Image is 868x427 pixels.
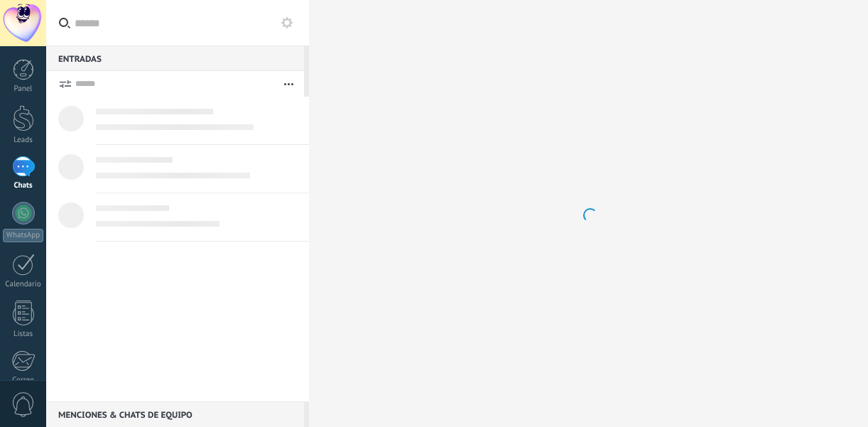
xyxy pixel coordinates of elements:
div: Chats [3,181,44,190]
div: Calendario [3,280,44,289]
div: Leads [3,136,44,145]
div: Menciones & Chats de equipo [46,401,304,427]
div: Panel [3,85,44,94]
div: WhatsApp [3,229,43,242]
div: Correo [3,376,44,385]
div: Listas [3,330,44,339]
div: Entradas [46,45,304,71]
